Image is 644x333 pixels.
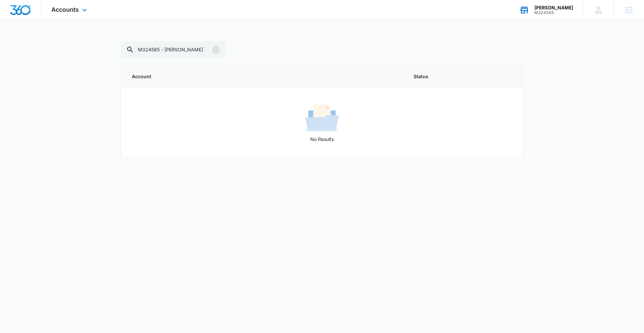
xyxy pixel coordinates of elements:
[534,10,573,15] div: account id
[121,42,225,58] input: Search...
[414,73,448,80] span: Status
[534,5,573,10] div: account name
[211,44,221,55] button: Clear
[132,73,397,80] span: Account
[51,6,79,13] span: Accounts
[121,136,523,143] p: No Results
[305,102,339,136] img: No Results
